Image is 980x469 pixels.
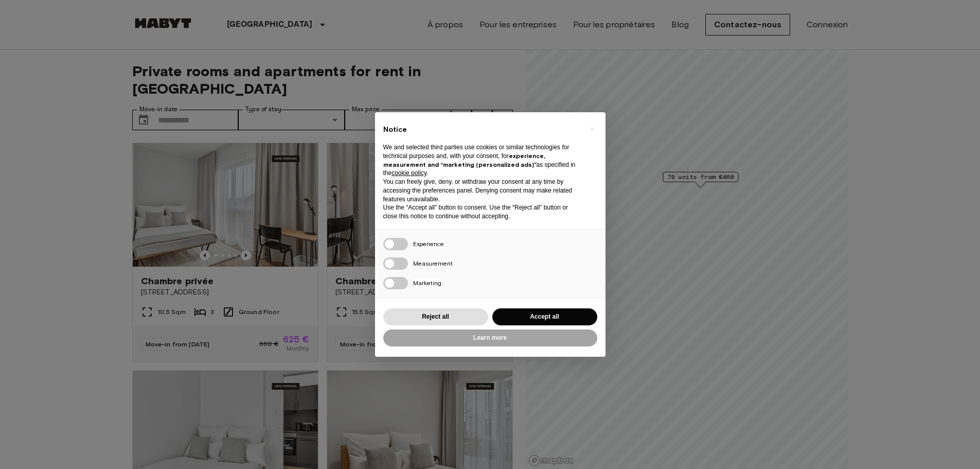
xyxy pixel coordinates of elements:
span: × [590,123,594,135]
p: You can freely give, deny, or withdraw your consent at any time by accessing the preferences pane... [383,178,581,203]
span: Experience [413,240,444,248]
h2: Notice [383,125,581,135]
button: Close this notice [584,120,600,137]
p: Use the “Accept all” button to consent. Use the “Reject all” button or close this notice to conti... [383,203,581,221]
a: cookie policy [391,169,426,177]
button: Reject all [383,308,488,325]
span: Marketing [413,279,441,287]
button: Learn more [383,329,597,346]
p: We and selected third parties use cookies or similar technologies for technical purposes and, wit... [383,143,581,178]
span: Measurement [413,259,453,267]
button: Accept all [492,308,597,325]
strong: experience, measurement and “marketing (personalized ads)” [383,152,545,168]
